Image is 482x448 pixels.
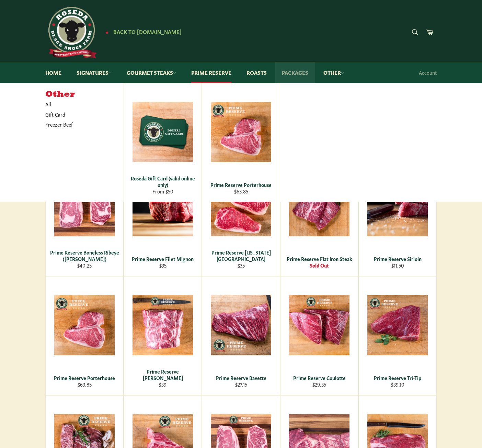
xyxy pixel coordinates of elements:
[280,157,358,276] a: Prime Reserve Flat Iron Steak Prime Reserve Flat Iron Steak Sold Out
[133,102,193,162] img: Roseda Gift Card (valid online only)
[38,62,68,83] a: Home
[102,29,182,35] a: ★ Back to [DOMAIN_NAME]
[240,62,274,83] a: Roasts
[50,381,119,388] div: $63.85
[50,249,119,262] div: Prime Reserve Boneless Ribeye ([PERSON_NAME])
[42,99,124,109] a: All
[207,249,276,262] div: Prime Reserve [US_STATE][GEOGRAPHIC_DATA]
[42,109,117,119] a: Gift Card
[207,188,276,194] div: $63.85
[317,62,351,83] a: Other
[285,375,354,381] div: Prime Reserve Coulotte
[54,176,115,236] img: Prime Reserve Boneless Ribeye (Delmonico)
[211,295,271,355] img: Prime Reserve Bavette
[211,102,271,162] img: Prime Reserve Porterhouse
[358,276,437,395] a: Prime Reserve Tri-Tip Prime Reserve Tri-Tip $39.10
[289,176,349,236] img: Prime Reserve Flat Iron Steak
[363,256,432,262] div: Prime Reserve Sirloin
[207,181,276,188] div: Prime Reserve Porterhouse
[358,157,437,276] a: Prime Reserve Sirloin Prime Reserve Sirloin $11.50
[363,375,432,381] div: Prime Reserve Tri-Tip
[128,262,197,269] div: $35
[133,295,193,355] img: Prime Reserve Chuck Roast
[128,188,197,194] div: From $50
[50,375,119,381] div: Prime Reserve Porterhouse
[113,28,182,35] span: Back to [DOMAIN_NAME]
[184,62,238,83] a: Prime Reserve
[50,262,119,269] div: $40.25
[45,90,124,99] h5: Other
[124,83,202,202] a: Roseda Gift Card (valid online only) Roseda Gift Card (valid online only) From $50
[211,176,271,236] img: Prime Reserve New York Strip
[128,175,197,188] div: Roseda Gift Card (valid online only)
[120,62,183,83] a: Gourmet Steaks
[363,381,432,388] div: $39.10
[128,256,197,262] div: Prime Reserve Filet Mignon
[367,295,428,355] img: Prime Reserve Tri-Tip
[133,176,193,236] img: Prime Reserve Filet Mignon
[363,262,432,269] div: $11.50
[70,62,118,83] a: Signatures
[280,276,358,395] a: Prime Reserve Coulotte Prime Reserve Coulotte $29.35
[54,295,115,355] img: Prime Reserve Porterhouse
[285,262,354,269] div: Sold Out
[105,29,109,35] span: ★
[45,7,97,58] img: Roseda Beef
[202,83,280,202] a: Prime Reserve Porterhouse Prime Reserve Porterhouse $63.85
[42,119,117,129] a: Freezer Beef
[124,157,202,276] a: Prime Reserve Filet Mignon Prime Reserve Filet Mignon $35
[285,256,354,262] div: Prime Reserve Flat Iron Steak
[202,157,280,276] a: Prime Reserve New York Strip Prime Reserve [US_STATE][GEOGRAPHIC_DATA] $35
[202,276,280,395] a: Prime Reserve Bavette Prime Reserve Bavette $27.15
[45,157,124,276] a: Prime Reserve Boneless Ribeye (Delmonico) Prime Reserve Boneless Ribeye ([PERSON_NAME]) $40.25
[415,62,440,83] a: Account
[367,176,428,236] img: Prime Reserve Sirloin
[207,381,276,388] div: $27.15
[124,276,202,395] a: Prime Reserve Chuck Roast Prime Reserve [PERSON_NAME] $39
[207,375,276,381] div: Prime Reserve Bavette
[45,276,124,395] a: Prime Reserve Porterhouse Prime Reserve Porterhouse $63.85
[285,381,354,388] div: $29.35
[289,295,349,355] img: Prime Reserve Coulotte
[128,368,197,381] div: Prime Reserve [PERSON_NAME]
[207,262,276,269] div: $35
[128,381,197,388] div: $39
[275,62,315,83] a: Packages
